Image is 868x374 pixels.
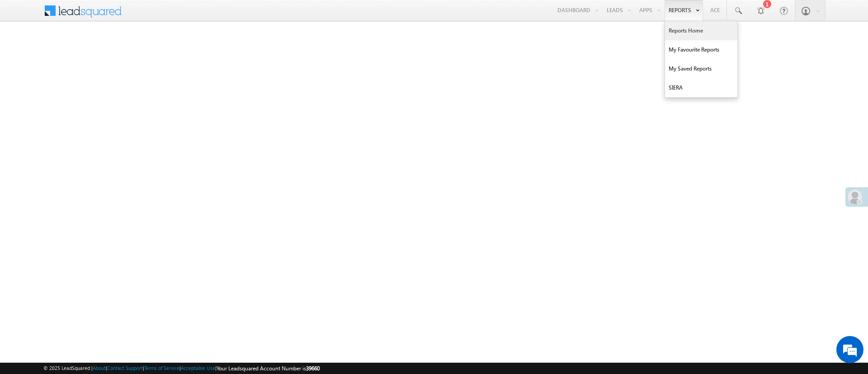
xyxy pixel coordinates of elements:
[306,365,320,372] span: 39660
[123,279,164,291] em: Start Chat
[47,47,152,59] div: Chat with us now
[181,365,215,371] a: Acceptable Use
[15,47,38,59] img: d_60004797649_company_0_60004797649
[43,364,320,373] span: © 2025 LeadSquared | | | | |
[12,84,165,271] textarea: Type your message and hit 'Enter'
[665,59,737,78] a: My Saved Reports
[148,5,170,26] div: Minimize live chat window
[217,365,320,372] span: Your Leadsquared Account Number is
[93,365,106,371] a: About
[665,78,737,97] a: SIERA
[665,40,737,59] a: My Favourite Reports
[107,365,143,371] a: Contact Support
[665,21,737,40] a: Reports Home
[144,365,179,371] a: Terms of Service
